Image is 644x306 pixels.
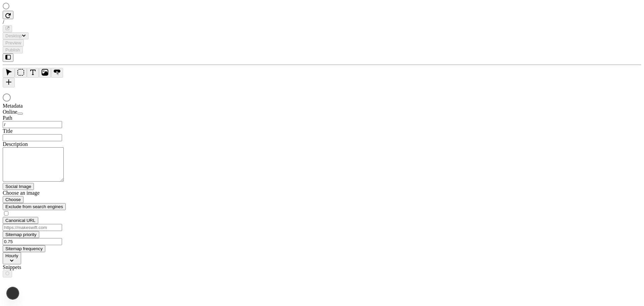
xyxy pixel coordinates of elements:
[3,224,62,231] input: https://makeswift.com
[5,246,43,251] span: Sitemap frequency
[3,128,13,134] span: Title
[3,231,39,238] button: Sitemap priority
[3,109,17,115] span: Online
[3,203,66,210] button: Exclude from search engines
[3,141,28,147] span: Description
[3,245,45,252] button: Sitemap frequency
[5,204,63,209] span: Exclude from search engines
[3,39,24,46] button: Preview
[3,217,38,224] button: Canonical URL
[3,46,23,53] button: Publish
[3,19,641,25] div: /
[3,190,83,196] div: Choose an image
[3,183,34,190] button: Social Image
[3,196,23,203] button: Choose
[5,40,21,45] span: Preview
[15,68,27,78] button: Box
[3,32,29,39] button: Desktop
[27,68,39,78] button: Text
[5,197,21,202] span: Choose
[3,115,12,121] span: Path
[3,252,21,264] button: Hourly
[5,232,37,237] span: Sitemap priority
[5,184,31,189] span: Social Image
[3,103,83,109] div: Metadata
[5,253,18,258] span: Hourly
[5,218,36,223] span: Canonical URL
[39,68,51,78] button: Image
[3,264,83,270] div: Snippets
[51,68,63,78] button: Button
[5,47,20,52] span: Publish
[5,33,22,38] span: Desktop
